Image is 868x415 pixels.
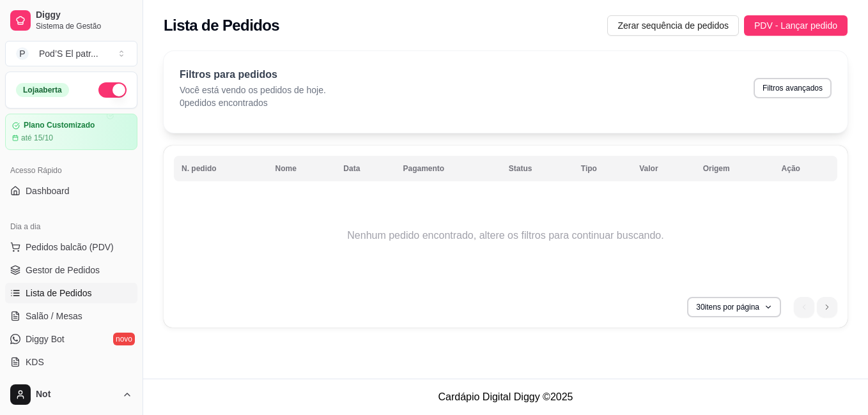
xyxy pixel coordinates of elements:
a: Gestor de Pedidos [5,260,137,280]
button: Zerar sequência de pedidos [607,15,739,36]
td: Nenhum pedido encontrado, altere os filtros para continuar buscando. [174,185,837,287]
button: Select a team [5,41,137,66]
a: Plano Customizadoaté 15/10 [5,114,137,150]
th: Ação [774,156,837,181]
h2: Lista de Pedidos [164,15,279,36]
nav: pagination navigation [787,290,844,324]
span: Lista de Pedidos [26,287,92,299]
th: Origem [695,156,774,181]
span: Not [36,389,117,400]
span: Dashboard [26,185,70,197]
span: Pedidos balcão (PDV) [26,241,114,253]
span: KDS [26,356,44,368]
button: Alterar Status [98,82,127,98]
p: Você está vendo os pedidos de hoje. [180,84,326,96]
span: Zerar sequência de pedidos [617,19,729,33]
th: Pagamento [396,156,501,181]
p: Filtros para pedidos [180,67,326,82]
div: Dia a dia [5,216,137,237]
button: PDV - Lançar pedido [744,15,848,36]
th: Tipo [573,156,632,181]
th: Valor [632,156,695,181]
div: Pod’S El patr ... [39,47,98,60]
th: Nome [268,156,336,181]
article: até 15/10 [21,133,53,143]
span: P [16,47,29,60]
th: N. pedido [174,156,268,181]
span: Diggy [36,10,132,21]
li: next page button [817,297,837,317]
span: Salão / Mesas [26,310,82,322]
button: 30itens por página [687,297,781,317]
span: PDV - Lançar pedido [754,19,837,33]
th: Data [336,156,395,181]
span: Gestor de Pedidos [26,264,100,276]
button: Pedidos balcão (PDV) [5,237,137,257]
span: Diggy Bot [26,333,65,345]
div: Loja aberta [16,83,69,97]
a: Dashboard [5,181,137,201]
article: Plano Customizado [24,121,95,130]
div: Acesso Rápido [5,160,137,181]
a: KDS [5,352,137,372]
a: Lista de Pedidos [5,283,137,303]
a: Diggy Botnovo [5,329,137,349]
a: DiggySistema de Gestão [5,5,137,36]
span: Sistema de Gestão [36,21,132,31]
button: Not [5,379,137,410]
p: 0 pedidos encontrados [180,96,326,109]
th: Status [501,156,573,181]
footer: Cardápio Digital Diggy © 2025 [143,379,868,415]
button: Filtros avançados [754,78,832,98]
a: Salão / Mesas [5,306,137,326]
